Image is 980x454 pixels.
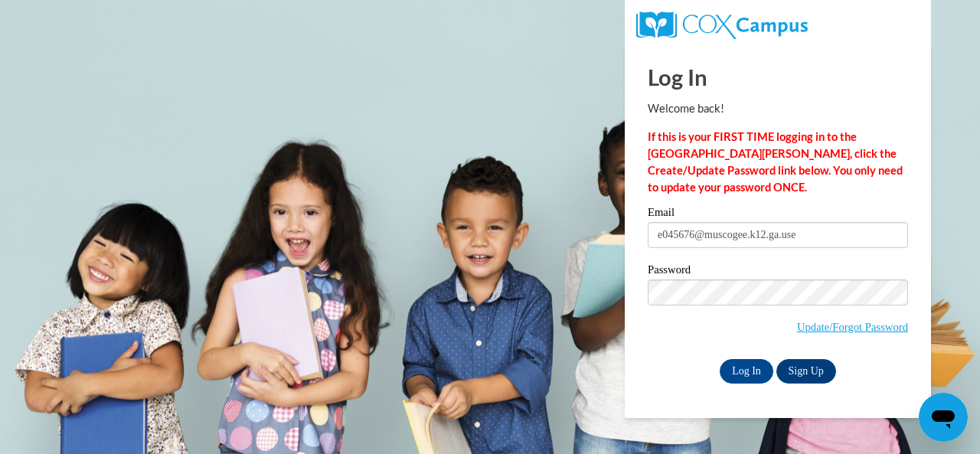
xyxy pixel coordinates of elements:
[648,100,908,117] p: Welcome back!
[648,130,903,194] strong: If this is your FIRST TIME logging in to the [GEOGRAPHIC_DATA][PERSON_NAME], click the Create/Upd...
[636,11,808,39] img: COX Campus
[648,264,908,279] label: Password
[720,359,773,384] input: Log In
[797,321,908,333] a: Update/Forgot Password
[919,393,968,442] iframe: Button to launch messaging window
[648,61,908,93] h1: Log In
[648,207,908,222] label: Email
[776,359,836,384] a: Sign Up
